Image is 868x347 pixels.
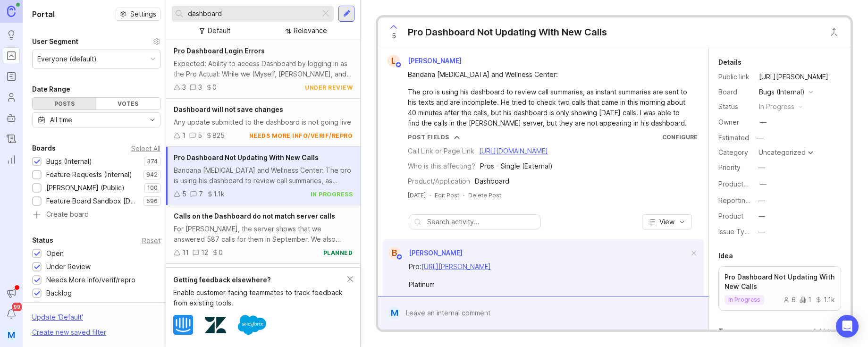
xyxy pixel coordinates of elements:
[50,115,72,125] div: All time
[388,247,401,259] div: B
[3,305,20,322] button: Notifications
[480,161,553,171] div: Pros - Single (External)
[198,130,202,141] div: 5
[182,247,189,258] div: 11
[463,191,464,199] div: ·
[12,303,22,311] span: 99
[142,238,160,243] div: Reset
[754,132,766,144] div: —
[174,212,335,220] span: Calls on the Dashboard do not match server calls
[662,134,698,141] a: Configure
[718,228,753,236] label: Issue Type
[174,59,353,79] div: Expected: Ability to access Dashboard by logging in as the Pro Actual: While we (Myself, [PERSON_...
[756,71,831,83] a: [URL][PERSON_NAME]
[166,99,360,147] a: Dashboard will not save changesAny update submitted to the dashboard is not going live15825needs ...
[32,211,160,220] a: Create board
[32,36,78,47] div: User Segment
[718,250,733,262] div: Idea
[219,247,223,258] div: 0
[475,176,509,186] div: Dashboard
[718,163,741,171] label: Priority
[46,262,91,272] div: Under Review
[173,315,193,335] img: Intercom logo
[728,296,760,304] p: in progress
[408,161,475,171] div: Who is this affecting?
[173,288,347,308] div: Enable customer-facing teammates to track feedback from existing tools.
[182,189,186,199] div: 5
[3,110,20,127] a: Autopilot
[836,315,859,338] div: Open Intercom Messenger
[3,130,20,147] a: Changelog
[408,69,689,80] div: Bandana [MEDICAL_DATA] and Wellness Center:
[395,61,402,68] img: member badge
[7,6,16,17] img: Canny Home
[825,23,843,42] button: Close button
[718,102,751,112] div: Status
[408,176,470,186] div: Product/Application
[174,153,319,161] span: Pro Dashboard Not Updating With New Calls
[718,196,769,204] label: Reporting Team
[166,264,360,322] a: OC Dashboard DiscrepancyNeed to see real conversions in the dashboard, but they are showing as re...
[249,132,353,140] div: needs more info/verif/repro
[783,296,796,303] div: 6
[96,98,160,110] div: Votes
[145,116,160,124] svg: toggle icon
[32,84,70,95] div: Date Range
[718,180,768,188] label: ProductboardID
[174,224,353,245] div: For [PERSON_NAME], the server shows that we answered 587 calls for them in September. We also bil...
[427,217,536,227] input: Search activity...
[408,191,426,199] a: [DATE]
[718,72,751,82] div: Public link
[201,247,208,258] div: 12
[166,205,360,264] a: Calls on the Dashboard do not match server callsFor [PERSON_NAME], the server shows that we answe...
[800,296,811,303] div: 1
[3,326,20,343] button: M
[430,191,431,199] div: ·
[382,55,469,67] a: L[PERSON_NAME]
[46,288,72,298] div: Backlog
[311,190,353,198] div: in progress
[33,98,96,110] div: Posts
[479,147,548,155] a: [URL][DOMAIN_NAME]
[435,191,459,199] div: Edit Post
[166,40,360,99] a: Pro Dashboard Login ErrorsExpected: Ability to access Dashboard by logging in as the Pro Actual: ...
[409,262,688,272] div: Pro:
[3,151,20,168] a: Reporting
[174,47,265,55] span: Pro Dashboard Login Errors
[725,272,835,291] p: Pro Dashboard Not Updating With New Calls
[147,158,158,165] p: 374
[759,87,805,97] div: Bugs (Internal)
[131,146,160,151] div: Select All
[409,249,463,257] span: [PERSON_NAME]
[130,9,156,19] span: Settings
[383,247,463,259] a: B[PERSON_NAME]
[388,55,400,67] div: L
[659,217,674,227] span: View
[408,133,460,141] button: Post Fields
[32,235,53,246] div: Status
[396,254,403,261] img: member badge
[116,8,160,21] a: Settings
[32,312,83,327] div: Update ' Default '
[718,212,743,220] label: Product
[3,285,20,302] button: Announcements
[199,189,203,199] div: 7
[758,149,806,156] div: Uncategorized
[813,326,841,337] div: Add tags
[388,307,400,319] div: M
[760,179,767,189] div: —
[212,82,217,93] div: 0
[718,87,751,97] div: Board
[758,211,765,221] div: —
[208,25,230,36] div: Default
[305,84,353,92] div: under review
[408,25,607,39] div: Pro Dashboard Not Updating With New Calls
[3,89,20,106] a: Users
[408,146,474,156] div: Call Link or Page Link
[421,262,491,271] a: [URL][PERSON_NAME]
[757,178,769,190] button: ProductboardID
[146,197,158,205] p: 596
[392,31,396,41] span: 5
[32,8,55,20] h1: Portal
